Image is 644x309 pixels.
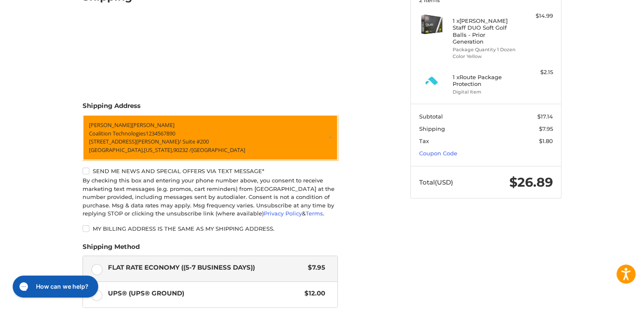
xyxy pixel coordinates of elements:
span: $7.95 [304,263,325,273]
span: Tax [419,138,429,144]
li: Digital Item [453,88,517,96]
span: [US_STATE], [144,146,173,153]
li: Color Yellow [453,53,517,60]
div: $14.99 [520,12,553,20]
legend: Shipping Address [83,101,141,115]
span: Flat Rate Economy ((5-7 Business Days)) [108,263,304,273]
legend: Shipping Method [83,242,140,256]
a: Coupon Code [419,150,457,157]
span: [GEOGRAPHIC_DATA], [89,146,144,153]
span: / Suite #200 [179,138,209,145]
span: $17.14 [537,113,553,120]
span: $12.00 [300,289,325,298]
span: [PERSON_NAME] [132,121,174,129]
label: My billing address is the same as my shipping address. [83,225,338,232]
span: [PERSON_NAME] [89,121,132,129]
span: Total (USD) [419,178,453,186]
a: Terms [306,210,323,217]
label: Send me news and special offers via text message* [83,168,338,174]
span: Shipping [419,125,445,132]
span: $26.89 [509,174,553,190]
div: By checking this box and entering your phone number above, you consent to receive marketing text ... [83,177,338,218]
span: 1234567890 [146,129,175,137]
div: $2.15 [520,68,553,77]
a: Enter or select a different address [83,115,338,160]
span: [STREET_ADDRESS][PERSON_NAME] [89,138,179,145]
a: Privacy Policy [264,210,302,217]
span: [GEOGRAPHIC_DATA] [191,146,245,153]
span: $1.80 [539,138,553,144]
h4: 1 x [PERSON_NAME] Staff DUO Soft Golf Balls - Prior Generation [453,17,517,45]
span: Subtotal [419,113,443,120]
li: Package Quantity 1 Dozen [453,46,517,53]
span: $7.95 [539,125,553,132]
iframe: Gorgias live chat messenger [8,273,100,301]
span: 90232 / [173,146,191,153]
h4: 1 x Route Package Protection [453,74,517,88]
span: Coalition Technologies [89,129,146,137]
span: UPS® (UPS® Ground) [108,289,301,298]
